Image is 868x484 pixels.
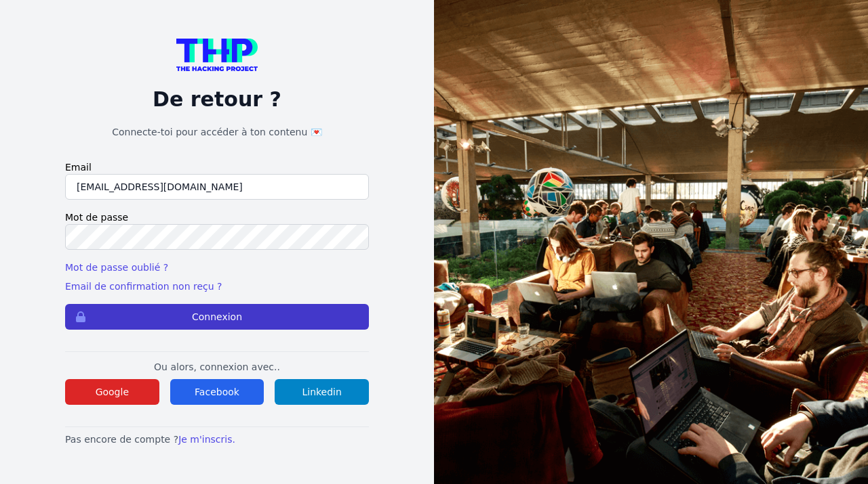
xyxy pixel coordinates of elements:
[170,379,264,405] button: Facebook
[65,379,159,405] button: Google
[65,433,369,446] p: Pas encore de compte ?
[176,39,258,71] img: logo
[65,211,369,224] label: Mot de passe
[65,174,369,200] input: Email
[275,379,369,405] button: Linkedin
[178,434,235,445] a: Je m'inscris.
[65,304,369,330] button: Connexion
[65,125,369,139] h1: Connecte-toi pour accéder à ton contenu 💌
[65,281,222,292] a: Email de confirmation non reçu ?
[65,160,369,174] label: Email
[65,262,168,273] a: Mot de passe oublié ?
[65,360,369,374] p: Ou alors, connexion avec..
[65,87,369,112] p: De retour ?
